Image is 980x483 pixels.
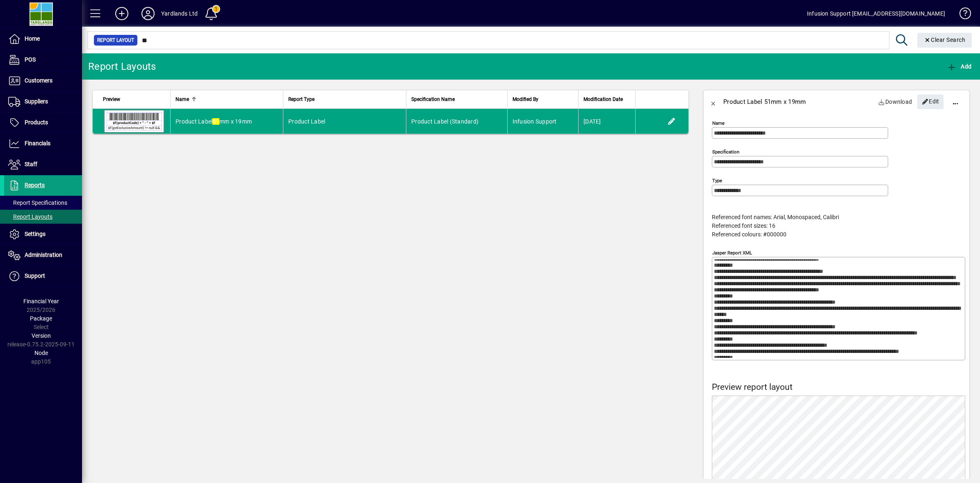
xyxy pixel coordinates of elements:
[161,7,198,20] div: Yardlands Ltd
[8,199,67,206] span: Report Specifications
[704,92,723,112] button: Back
[723,95,806,108] div: Product Label 51mm x 19mm
[30,315,52,322] span: Package
[4,245,82,266] a: Administration
[25,77,52,84] span: Customers
[88,60,156,73] div: Report Layouts
[875,94,916,109] a: Download
[25,35,40,42] span: Home
[25,161,37,167] span: Staff
[922,95,939,108] span: Edit
[712,149,739,155] mat-label: Specification
[411,95,455,104] span: Specification Name
[878,95,912,108] span: Download
[175,95,189,104] span: Name
[578,109,635,134] td: [DATE]
[4,92,82,112] a: Suppliers
[4,266,82,286] a: Support
[4,196,82,210] a: Report Specifications
[109,6,135,21] button: Add
[513,95,538,104] span: Modified By
[712,250,752,256] mat-label: Jasper Report XML
[411,95,502,104] div: Specification Name
[4,154,82,175] a: Staff
[4,29,82,49] a: Home
[712,222,775,229] span: Referenced font sizes: 16
[583,95,630,104] div: Modification Date
[97,36,134,44] span: Report Layout
[32,332,51,339] span: Version
[917,94,944,109] button: Edit
[4,71,82,91] a: Customers
[25,272,45,279] span: Support
[807,7,945,20] div: Infusion Support [EMAIL_ADDRESS][DOMAIN_NAME]
[712,178,722,183] mat-label: Type
[953,2,970,28] a: Knowledge Base
[946,92,965,112] button: More options
[103,95,120,104] span: Preview
[25,182,45,188] span: Reports
[947,63,971,70] span: Add
[665,115,678,128] button: Edit
[8,213,52,220] span: Report Layouts
[25,231,46,237] span: Settings
[175,118,252,125] span: Product Label mm x 19mm
[712,382,965,392] h4: Preview report layout
[288,95,401,104] div: Report Type
[712,231,786,238] span: Referenced colours: #000000
[25,252,62,258] span: Administration
[25,140,50,147] span: Financials
[23,298,59,304] span: Financial Year
[4,112,82,133] a: Products
[712,214,839,220] span: Referenced font names: Arial, Monospaced, Calibri
[924,37,966,43] span: Clear Search
[4,224,82,245] a: Settings
[513,118,557,125] span: Infusion Support
[25,119,48,126] span: Products
[288,118,325,125] span: Product Label
[135,6,161,21] button: Profile
[175,95,278,104] div: Name
[4,133,82,154] a: Financials
[712,120,725,126] mat-label: Name
[288,95,315,104] span: Report Type
[4,50,82,70] a: POS
[411,118,479,125] span: Product Label (Standard)
[4,210,82,224] a: Report Layouts
[25,56,36,63] span: POS
[212,118,219,125] em: 51
[917,33,972,48] button: Clear
[34,350,48,356] span: Node
[25,98,48,105] span: Suppliers
[945,59,973,74] button: Add
[583,95,623,104] span: Modification Date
